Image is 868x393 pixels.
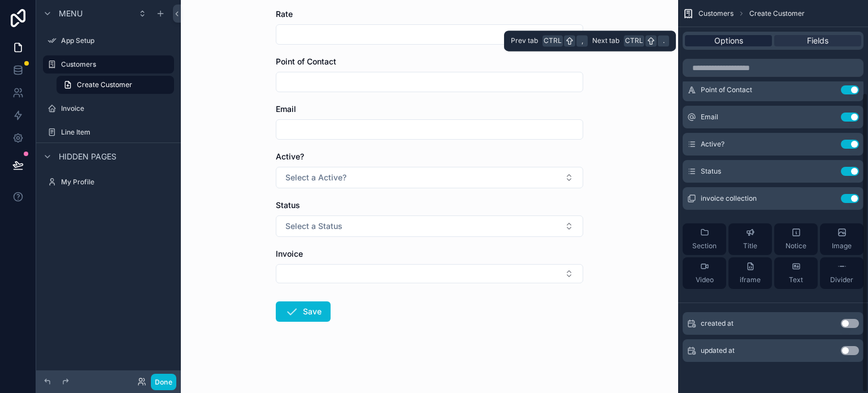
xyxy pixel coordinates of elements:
span: Create Customer [77,80,132,89]
span: Invoice [276,249,303,258]
button: Notice [774,223,818,255]
a: Customers [43,55,174,74]
span: Select a Active? [285,172,346,183]
a: Create Customer [57,76,174,94]
span: Email [276,104,296,114]
button: Section [683,223,726,255]
label: Customers [61,60,167,69]
span: . [659,36,668,45]
span: Active? [701,140,724,149]
button: Video [683,257,726,289]
span: Create Customer [749,9,805,18]
span: Status [276,200,300,210]
span: Status [701,167,721,176]
button: Title [728,223,772,255]
a: Line Item [43,123,174,141]
button: Text [774,257,818,289]
span: , [578,36,587,45]
span: Point of Contact [276,57,336,66]
button: Done [151,374,176,390]
span: iframe [740,275,761,284]
span: Next tab [592,36,619,45]
label: Line Item [61,128,172,137]
span: Notice [785,241,806,251]
a: App Setup [43,32,174,50]
button: iframe [728,257,772,289]
span: invoice collection [701,194,757,203]
span: Video [696,275,714,284]
span: Ctrl [624,35,644,46]
a: Invoice [43,100,174,118]
span: Options [714,35,743,46]
label: App Setup [61,36,172,45]
button: Save [276,301,331,322]
span: Email [701,113,718,122]
span: Hidden pages [59,151,116,162]
label: My Profile [61,178,172,187]
span: Title [743,241,757,251]
button: Select Button [276,264,583,283]
span: updated at [701,346,735,355]
button: Select Button [276,215,583,237]
span: Fields [807,35,828,46]
button: Select Button [276,167,583,188]
label: Invoice [61,104,172,113]
span: Ctrl [542,35,563,46]
a: My Profile [43,173,174,191]
span: Prev tab [511,36,538,45]
span: Text [789,275,803,284]
span: Rate [276,9,293,19]
span: Select a Status [285,221,342,232]
span: Active? [276,152,304,161]
span: created at [701,319,734,328]
span: Divider [830,275,853,284]
span: Point of Contact [701,85,752,94]
span: Image [832,241,852,251]
span: Section [692,241,717,251]
span: Customers [698,9,734,18]
span: Menu [59,8,83,19]
button: Image [820,223,863,255]
button: Divider [820,257,863,289]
